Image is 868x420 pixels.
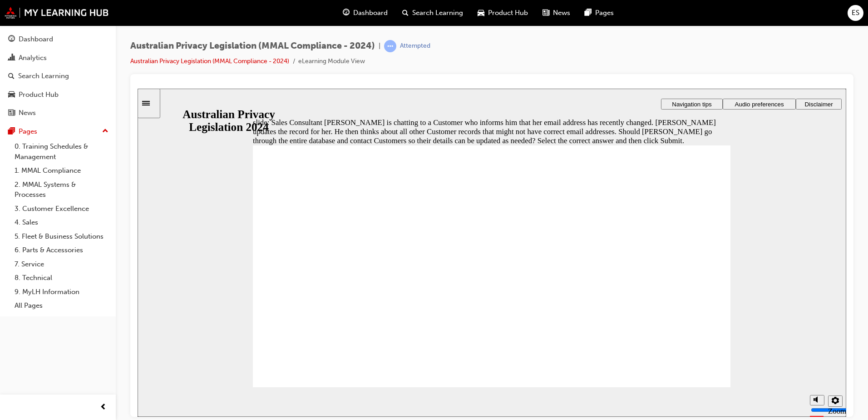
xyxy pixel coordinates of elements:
[690,318,709,345] label: Zoom to fit
[488,8,528,18] span: Product Hub
[4,123,112,140] button: Pages
[673,318,732,325] input: volume
[400,42,430,50] div: Attempted
[402,7,409,19] span: search-icon
[130,57,289,65] a: Australian Privacy Legislation (MMAL Compliance - 2024)
[343,7,350,19] span: guage-icon
[11,243,112,257] a: 6. Parts & Accessories
[298,56,365,67] li: eLearning Module View
[335,4,395,22] a: guage-iconDashboard
[11,271,112,285] a: 8. Technical
[667,12,695,19] span: Disclaimer
[470,4,535,22] a: car-iconProduct Hub
[852,8,859,18] span: ES
[585,10,658,21] button: Audio preferences
[11,257,112,271] a: 7. Service
[553,8,570,18] span: News
[130,41,375,51] span: Australian Privacy Legislation (MMAL Compliance - 2024)
[577,4,621,22] a: pages-iconPages
[11,215,112,230] a: 4. Sales
[395,4,470,22] a: search-iconSearch Learning
[542,7,549,19] span: news-icon
[11,140,112,164] a: 0. Training Schedules & Management
[19,126,37,137] div: Pages
[11,164,112,178] a: 1. MMAL Compliance
[11,230,112,244] a: 5. Fleet & Business Solutions
[353,8,388,18] span: Dashboard
[848,5,863,21] button: ES
[8,109,15,117] span: news-icon
[668,299,704,328] div: misc controls
[523,10,585,21] button: Navigation tips
[19,53,47,63] div: Analytics
[11,299,112,313] a: All Pages
[5,7,109,19] img: mmal
[4,68,112,85] a: Search Learning
[595,8,614,18] span: Pages
[379,41,380,51] span: |
[4,105,112,121] a: News
[11,178,112,202] a: 2. MMAL Systems & Processes
[4,31,112,48] a: Dashboard
[19,108,36,118] div: News
[597,12,646,19] span: Audio preferences
[384,40,396,52] span: learningRecordVerb_ATTEMPT-icon
[4,50,112,66] a: Analytics
[412,8,463,18] span: Search Learning
[478,7,484,19] span: car-icon
[11,202,112,216] a: 3. Customer Excellence
[102,125,108,137] span: up-icon
[535,4,577,22] a: news-iconNews
[19,34,53,45] div: Dashboard
[8,54,15,62] span: chart-icon
[658,10,704,21] button: Disclaimer
[18,71,69,81] div: Search Learning
[11,285,112,299] a: 9. MyLH Information
[690,307,705,318] button: Settings
[8,128,15,136] span: pages-icon
[8,72,15,80] span: search-icon
[534,12,574,19] span: Navigation tips
[4,29,112,123] button: DashboardAnalyticsSearch LearningProduct HubNews
[19,90,59,100] div: Product Hub
[585,7,592,19] span: pages-icon
[8,91,15,99] span: car-icon
[672,306,687,317] button: Mute (Ctrl+Alt+M)
[100,402,107,413] span: prev-icon
[8,35,15,44] span: guage-icon
[4,86,112,103] a: Product Hub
